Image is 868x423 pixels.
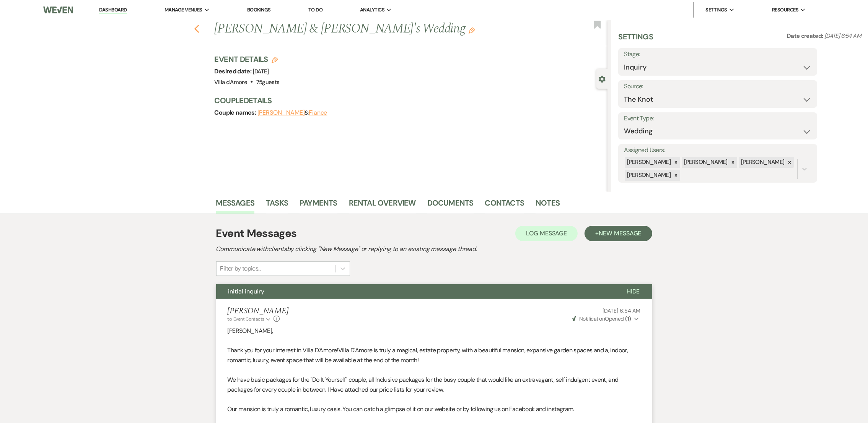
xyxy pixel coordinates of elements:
span: Analytics [360,6,384,14]
a: Notes [536,197,560,214]
span: to: Event Contacts [228,316,264,322]
span: initial inquiry [228,287,265,295]
button: Close lead details [599,75,606,82]
span: Desired date: [215,67,253,75]
div: [PERSON_NAME] [625,170,672,181]
a: To Do [308,6,322,13]
button: Hide [614,284,652,299]
span: Couple names: [215,109,257,117]
a: Tasks [266,197,288,214]
p: [PERSON_NAME], [228,326,641,336]
span: [DATE] [253,68,269,75]
h3: Event Details [215,54,280,65]
label: Stage: [624,49,811,60]
a: Contacts [485,197,524,214]
button: +New Message [585,226,652,241]
span: Our mansion is truly a romantic, luxury oasis. You can catch a glimpse of it on our website or by... [228,405,574,413]
a: Payments [300,197,337,214]
a: Dashboard [99,6,127,14]
span: 75 guests [256,78,280,86]
span: & [257,109,327,117]
span: Notification [579,315,605,322]
button: [PERSON_NAME] [257,110,305,116]
h5: [PERSON_NAME] [228,306,288,316]
label: Source: [624,81,811,92]
img: Weven Logo [43,2,73,18]
span: [DATE] 6:54 AM [824,32,861,40]
span: Hide [627,287,640,295]
span: Villa D'Amore is truly a magical, estate property, with a beautiful mansion, expansive garden spa... [228,346,628,364]
h1: [PERSON_NAME] & [PERSON_NAME]'s Wedding [215,20,526,38]
a: Documents [427,197,474,214]
span: Settings [705,6,727,14]
span: New Message [599,229,641,237]
span: Thank you for your interest in Villa D'Amore! [228,346,338,354]
div: Filter by topics... [220,264,261,273]
label: Assigned Users: [624,145,811,156]
span: Resources [772,6,798,14]
div: [PERSON_NAME] [739,157,786,168]
span: Log Message [526,229,567,237]
h3: Couple Details [215,95,600,106]
span: We have basic packages for the "Do It Yourself" couple, all Inclusive packages for the busy coupl... [228,376,619,394]
span: Villa d'Amore [215,78,248,86]
button: Edit [469,27,475,34]
strong: ( 1 ) [625,315,631,322]
button: initial inquiry [216,284,614,299]
h2: Communicate with clients by clicking "New Message" or replying to an existing message thread. [216,245,652,254]
a: Messages [216,197,255,214]
button: Log Message [515,226,578,241]
label: Event Type: [624,113,811,124]
span: Date created: [787,32,824,40]
span: [DATE] 6:54 AM [603,307,640,314]
h3: Settings [618,31,653,48]
span: Opened [572,315,631,322]
h1: Event Messages [216,225,297,241]
span: Manage Venues [164,6,202,14]
button: Fiance [309,110,327,116]
div: [PERSON_NAME] [625,157,672,168]
button: NotificationOpened (1) [571,315,641,323]
a: Bookings [247,6,271,13]
button: to: Event Contacts [228,316,272,323]
div: [PERSON_NAME] [682,157,729,168]
a: Rental Overview [349,197,416,214]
